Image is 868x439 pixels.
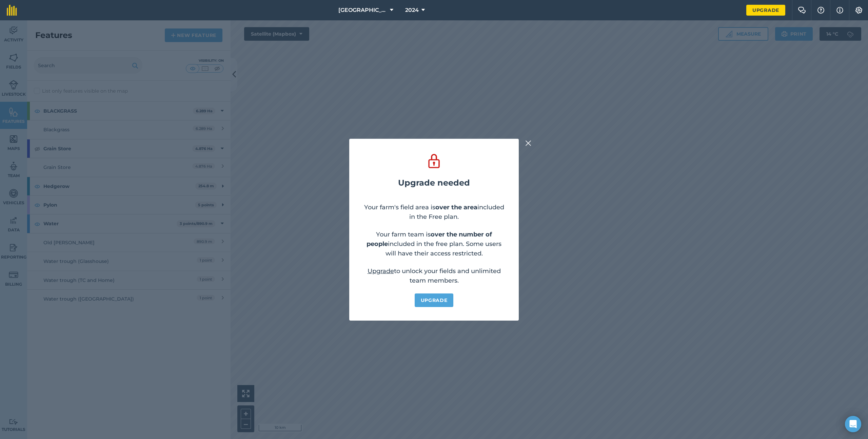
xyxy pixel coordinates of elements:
[7,5,17,16] img: fieldmargin Logo
[415,293,454,307] a: Upgrade
[855,7,863,14] img: A cog icon
[363,230,505,258] p: Your farm team is included in the free plan. Some users will have their access restricted.
[435,204,477,211] strong: over the area
[817,7,825,14] img: A question mark icon
[367,231,492,248] strong: over the number of people
[798,7,806,14] img: Two speech bubbles overlapping with the left bubble in the forefront
[746,5,785,16] a: Upgrade
[363,203,505,222] p: Your farm's field area is included in the Free plan.
[836,6,843,14] img: svg+xml;base64,PHN2ZyB4bWxucz0iaHR0cDovL3d3dy53My5vcmcvMjAwMC9zdmciIHdpZHRoPSIxNyIgaGVpZ2h0PSIxNy...
[398,178,470,188] h2: Upgrade needed
[338,6,387,14] span: [GEOGRAPHIC_DATA] DW 1
[525,139,531,147] img: svg+xml;base64,PHN2ZyB4bWxucz0iaHR0cDovL3d3dy53My5vcmcvMjAwMC9zdmciIHdpZHRoPSIyMiIgaGVpZ2h0PSIzMC...
[368,267,394,275] a: Upgrade
[363,266,505,285] p: to unlock your fields and unlimited team members.
[405,6,419,14] span: 2024
[845,416,861,432] div: Open Intercom Messenger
